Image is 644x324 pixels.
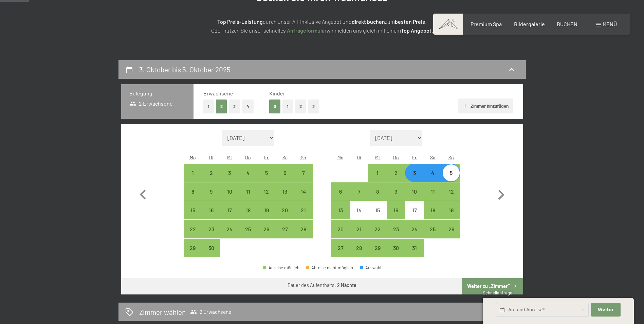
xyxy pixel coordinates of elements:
div: 17 [406,208,423,224]
div: Mon Sep 29 2025 [184,239,202,257]
strong: Top Angebot. [401,27,433,34]
span: Premium Spa [471,21,502,27]
strong: besten Preis [395,18,425,25]
div: 9 [203,189,220,206]
button: 2 [295,100,306,113]
abbr: Dienstag [209,155,214,160]
abbr: Donnerstag [393,155,399,160]
div: 23 [387,227,404,244]
div: Mon Sep 22 2025 [184,220,202,238]
div: 22 [184,227,201,244]
div: 25 [424,227,441,244]
div: 1 [369,170,386,187]
div: 15 [184,208,201,224]
div: 24 [221,227,238,244]
div: Anreise möglich [184,220,202,238]
div: 22 [369,227,386,244]
abbr: Samstag [430,155,435,160]
div: Anreise möglich [202,201,220,219]
div: Sun Sep 28 2025 [294,220,312,238]
div: 17 [221,208,238,224]
div: Wed Oct 22 2025 [368,220,387,238]
div: Thu Sep 18 2025 [239,201,257,219]
h3: Belegung [129,90,185,97]
div: Anreise möglich [424,164,442,182]
div: Fri Oct 24 2025 [405,220,423,238]
div: 28 [295,227,312,244]
div: Anreise möglich [331,201,350,219]
div: 28 [351,245,368,262]
div: Thu Oct 09 2025 [387,182,405,201]
button: 0 [269,100,280,113]
div: Sat Sep 20 2025 [276,201,294,219]
div: Anreise möglich [350,239,368,257]
div: Anreise möglich [331,182,350,201]
div: Tue Sep 02 2025 [202,164,220,182]
div: 6 [276,170,293,187]
div: Sat Sep 06 2025 [276,164,294,182]
span: BUCHEN [557,21,577,27]
abbr: Montag [190,155,196,160]
div: 14 [295,189,312,206]
div: Dauer des Aufenthalts: [288,282,356,289]
span: Schnellanfrage [483,290,512,295]
div: 9 [387,189,404,206]
div: Wed Oct 08 2025 [368,182,387,201]
p: durch unser All-inklusive Angebot und zum ! Oder nutzen Sie unser schnelles wir melden uns gleich... [152,17,492,35]
div: 24 [406,227,423,244]
div: Sat Oct 11 2025 [424,182,442,201]
div: 27 [276,227,293,244]
div: 15 [369,208,386,224]
div: Anreise möglich [257,220,276,238]
div: Auswahl [360,266,382,270]
div: 16 [387,208,404,224]
div: Wed Oct 01 2025 [368,164,387,182]
div: Anreise möglich [202,220,220,238]
h2: 3. Oktober bis 5. Oktober 2025 [139,65,231,74]
div: 26 [258,227,275,244]
div: Anreise möglich [424,201,442,219]
div: 18 [424,208,441,224]
div: Sun Oct 26 2025 [442,220,460,238]
div: Anreise möglich [405,239,423,257]
div: Anreise nicht möglich [368,201,387,219]
div: 30 [203,245,220,262]
button: 1 [203,100,214,113]
button: 3 [229,100,240,113]
div: 21 [351,227,368,244]
div: Wed Sep 24 2025 [220,220,239,238]
div: 29 [369,245,386,262]
span: Weiter [598,307,614,313]
div: 26 [443,227,460,244]
div: Tue Sep 09 2025 [202,182,220,201]
div: Anreise möglich [442,201,460,219]
abbr: Donnerstag [245,155,251,160]
div: Tue Sep 30 2025 [202,239,220,257]
strong: Top Preis-Leistung [217,18,263,25]
div: Anreise möglich [239,201,257,219]
abbr: Mittwoch [375,155,380,160]
div: Anreise möglich [239,182,257,201]
div: Anreise möglich [220,220,239,238]
div: Anreise möglich [387,201,405,219]
div: Fri Sep 26 2025 [257,220,276,238]
div: Anreise möglich [405,182,423,201]
div: Anreise möglich [220,164,239,182]
div: Tue Oct 14 2025 [350,201,368,219]
div: Anreise möglich [387,220,405,238]
div: Anreise möglich [184,164,202,182]
div: 13 [276,189,293,206]
div: 4 [240,170,257,187]
div: Wed Sep 17 2025 [220,201,239,219]
div: Anreise möglich [202,182,220,201]
div: Thu Oct 16 2025 [387,201,405,219]
div: Anreise möglich [387,239,405,257]
div: Sat Oct 04 2025 [424,164,442,182]
abbr: Montag [337,155,344,160]
div: Sun Sep 21 2025 [294,201,312,219]
div: Sat Oct 25 2025 [424,220,442,238]
div: Abreise nicht möglich [306,266,353,270]
div: Anreise möglich [424,182,442,201]
div: Mon Oct 13 2025 [331,201,350,219]
div: 19 [258,208,275,224]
